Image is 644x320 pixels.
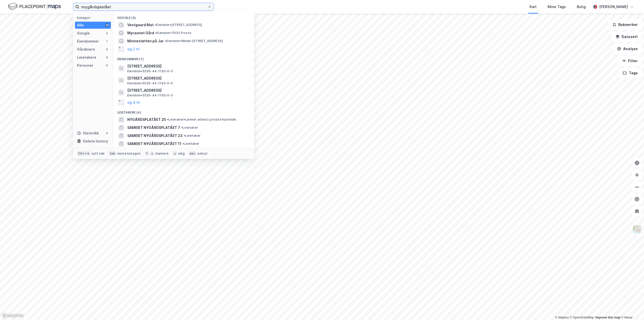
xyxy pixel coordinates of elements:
[167,118,237,122] span: Leietaker • Lønnet arbeid i private husholdn.
[577,4,586,10] div: Bolig
[127,69,173,73] span: Eiendom • 5530-44-1193-0-0
[117,152,141,156] div: neste kategori
[619,296,644,320] iframe: Chat Widget
[155,31,191,35] span: Eiendom • 7633 Frosta
[2,313,24,318] a: Mapbox homepage
[105,131,109,135] div: 0
[127,117,166,123] span: NYGÅRDSPLATÅET 25
[181,126,198,130] span: Leietaker
[165,39,223,43] span: Eiendom • Wedel [STREET_ADDRESS]
[155,152,169,156] div: markere
[167,118,169,121] span: •
[127,46,140,52] button: og 2 til
[77,46,95,52] div: Gårdeiere
[555,316,569,319] a: Mapbox
[77,130,99,136] div: Historikk
[77,151,91,156] div: Ctrl + k
[109,151,116,156] div: tab
[189,151,196,156] div: esc
[165,39,166,43] span: •
[182,142,184,146] span: •
[570,316,594,319] a: OpenStreetMap
[548,4,566,10] div: Mine Tags
[530,4,537,10] div: Kart
[155,23,156,27] span: •
[127,22,154,28] span: Vestgaard Mat
[608,20,642,30] button: Bokmerker
[105,39,109,43] div: 7
[77,22,84,28] div: Alle
[127,125,180,131] span: SAMEIET NYGÅRDSPLATÅET 7
[105,31,109,35] div: 5
[105,55,109,59] div: 4
[618,56,642,66] button: Filter
[113,12,254,21] div: Google (5)
[632,225,642,234] img: Z
[613,44,642,54] button: Analyse
[155,23,202,27] span: Eiendom • [STREET_ADDRESS]
[599,4,628,10] div: [PERSON_NAME]
[127,133,183,139] span: SAMEIET NYGÅRDSPLATÅET 23
[77,30,90,36] div: Google
[181,126,183,129] span: •
[184,134,185,137] span: •
[127,38,164,44] span: Minnestøtten på Jar
[105,47,109,51] div: 0
[127,87,248,93] span: [STREET_ADDRESS]
[127,30,154,36] span: Myraunet Gård
[155,31,157,35] span: •
[619,296,644,320] div: Chatt-widget
[184,134,200,138] span: Leietaker
[127,75,248,81] span: [STREET_ADDRESS]
[127,99,140,105] button: og 4 til
[77,54,96,60] div: Leietakere
[182,142,199,146] span: Leietaker
[77,62,93,68] div: Personer
[79,3,208,11] input: Søk på adresse, matrikkel, gårdeiere, leietakere eller personer
[8,2,61,11] img: logo.f888ab2527a4732fd821a326f86c7f29.svg
[127,93,173,97] span: Eiendom • 5530-44-1193-0-0
[127,81,173,85] span: Eiendom • 5530-44-1193-0-0
[83,138,108,144] div: Delete history
[113,53,254,62] div: Eiendommer (7)
[619,68,642,78] button: Tags
[92,152,105,156] div: nytt søk
[77,16,111,20] div: Kategori
[127,63,248,69] span: [STREET_ADDRESS]
[611,32,642,42] button: Datasett
[113,106,254,116] div: Leietakere (4)
[197,152,208,156] div: avbryt
[595,316,620,319] a: Improve this map
[105,63,109,67] div: 0
[77,38,99,44] div: Eiendommer
[105,23,109,27] div: 16
[127,141,181,147] span: SAMEIET NYGÅRDSPLATÅET 11
[178,152,185,156] div: velg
